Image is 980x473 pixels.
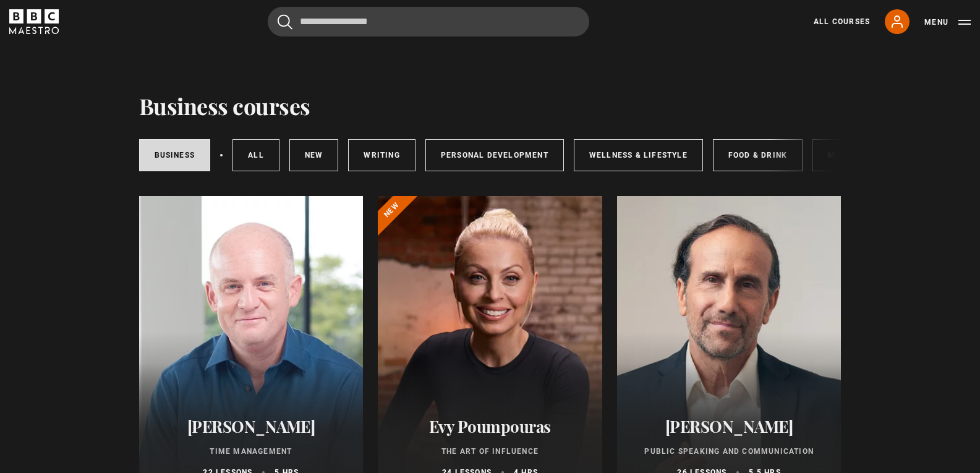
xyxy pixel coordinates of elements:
[814,16,870,27] a: All Courses
[713,139,803,171] a: Food & Drink
[139,93,310,119] h1: Business courses
[139,139,211,171] a: Business
[232,139,279,171] a: All
[425,139,564,171] a: Personal Development
[154,417,349,436] h2: [PERSON_NAME]
[924,16,971,28] button: Toggle navigation
[278,14,292,30] button: Submit the search query
[289,139,339,171] a: New
[632,446,827,457] p: Public Speaking and Communication
[268,7,589,36] input: Search
[632,417,827,436] h2: [PERSON_NAME]
[9,9,59,34] svg: BBC Maestro
[348,139,415,171] a: Writing
[393,446,587,457] p: The Art of Influence
[574,139,703,171] a: Wellness & Lifestyle
[393,417,587,436] h2: Evy Poumpouras
[154,446,349,457] p: Time Management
